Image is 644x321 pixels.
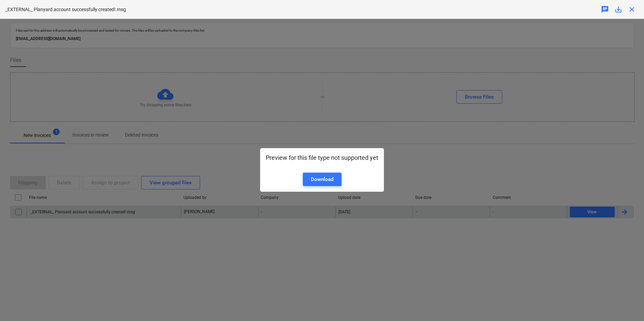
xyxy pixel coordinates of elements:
span: save_alt [614,5,622,13]
span: chat [601,5,609,13]
p: Preview for this file type not supported yet [266,154,378,162]
a: Download [303,173,342,186]
p: _EXTERNAL_ Planyard account successfully created!.msg [5,6,126,13]
span: close [628,5,636,13]
div: Download [311,175,333,184]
